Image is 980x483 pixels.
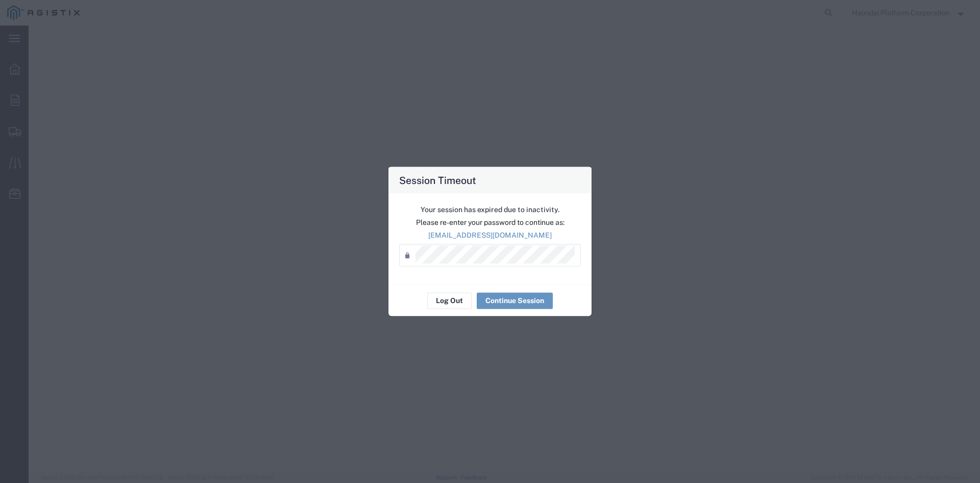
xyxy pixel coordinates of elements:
[399,217,581,227] p: Please re-enter your password to continue as:
[477,292,553,309] button: Continue Session
[427,292,472,309] button: Log Out
[399,229,581,240] p: [EMAIL_ADDRESS][DOMAIN_NAME]
[399,172,476,187] h4: Session Timeout
[399,204,581,215] p: Your session has expired due to inactivity.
